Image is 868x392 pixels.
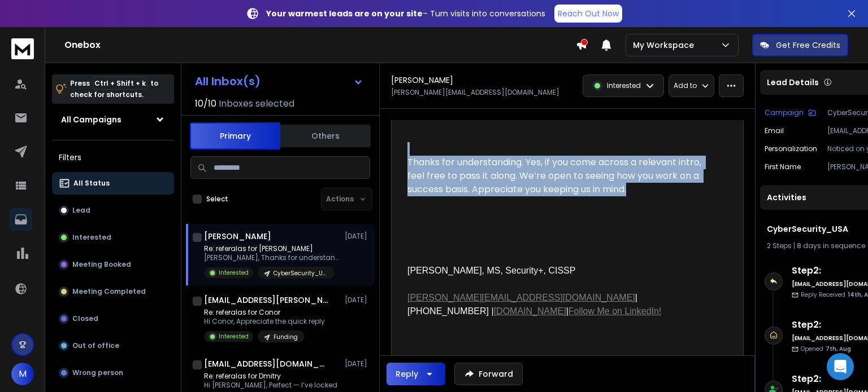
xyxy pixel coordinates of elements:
img: logo [11,38,34,59]
button: M [11,363,34,385]
p: [PERSON_NAME][EMAIL_ADDRESS][DOMAIN_NAME] [391,88,559,97]
p: Get Free Credits [776,39,840,51]
button: Reply [387,363,445,385]
div: Open Intercom Messenger [827,353,854,380]
button: Others [280,124,371,148]
span: 7th, Aug [826,345,851,353]
p: Thanks for understanding. Yes, if you come across a relevant intro, feel free to pass it along. W... [407,156,718,196]
button: Wrong person [52,362,174,384]
h1: [PERSON_NAME] [204,231,271,242]
p: Re: referalas for Dmitry [204,372,337,381]
p: Hi Conor, Appreciate the quick reply [204,317,325,326]
span: Ctrl + Shift + k [93,77,147,90]
h3: Filters [52,149,174,165]
p: Interested [72,233,111,242]
a: Follow Me on LinkedIn! [568,306,662,316]
p: – Turn visits into conversations [266,8,545,19]
h1: All Inbox(s) [195,76,261,87]
button: Primary [190,122,280,149]
button: All Campaigns [52,108,174,131]
h1: Onebox [64,38,576,52]
p: [PERSON_NAME], Thanks for understanding. Yes, [204,253,340,262]
button: All Inbox(s) [186,70,372,93]
span: 10 / 10 [195,97,216,111]
label: Select [206,195,228,204]
p: Meeting Completed [72,287,146,296]
p: Hi [PERSON_NAME], Perfect — I’ve locked [204,381,337,390]
div: Reply [396,368,418,380]
button: Out of office [52,334,174,357]
p: Closed [72,314,98,323]
strong: Your warmest leads are on your site [266,8,423,19]
p: All Status [73,179,110,188]
a: [PERSON_NAME][EMAIL_ADDRESS][DOMAIN_NAME] [407,293,635,302]
p: Interested [219,268,249,277]
h1: All Campaigns [61,114,121,125]
span: [PERSON_NAME], MS, Security+, CISSP [407,266,575,275]
button: All Status [52,172,174,195]
p: Lead Details [767,77,819,88]
p: Funding [274,333,298,341]
p: Opened [801,345,851,353]
button: Lead [52,199,174,222]
h3: Inboxes selected [219,97,294,111]
p: Interested [219,332,249,341]
button: Forward [454,363,523,385]
button: Get Free Credits [752,34,848,56]
p: Out of office [72,341,119,350]
p: Re: referalas for [PERSON_NAME] [204,244,340,253]
p: Add to [674,81,697,90]
button: Meeting Completed [52,280,174,303]
p: Re: referalas for Conor [204,308,325,317]
p: Interested [607,81,641,90]
p: [DATE] [345,359,370,368]
p: First Name [765,162,801,171]
h1: [PERSON_NAME] [391,74,453,86]
p: Email [765,126,784,135]
h1: [EMAIL_ADDRESS][DOMAIN_NAME] [204,358,328,369]
button: Meeting Booked [52,253,174,276]
span: 2 Steps [767,241,792,250]
p: CyberSecurity_USA [274,269,328,278]
p: Campaign [765,108,804,117]
h1: [EMAIL_ADDRESS][PERSON_NAME][DOMAIN_NAME] [204,294,328,306]
p: Reach Out Now [558,8,619,19]
a: Reach Out Now [554,5,622,23]
p: [DATE] [345,296,370,305]
p: Lead [72,206,90,215]
p: My Workspace [633,39,698,51]
button: Campaign [765,108,816,117]
p: Meeting Booked [72,260,131,269]
p: Personalization [765,144,817,153]
a: [DOMAIN_NAME] [494,306,566,316]
button: Interested [52,226,174,249]
button: Closed [52,307,174,330]
p: [DATE] [345,232,370,241]
span: 8 days in sequence [797,241,865,250]
p: Press to check for shortcuts. [70,78,158,100]
p: Wrong person [72,368,123,377]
